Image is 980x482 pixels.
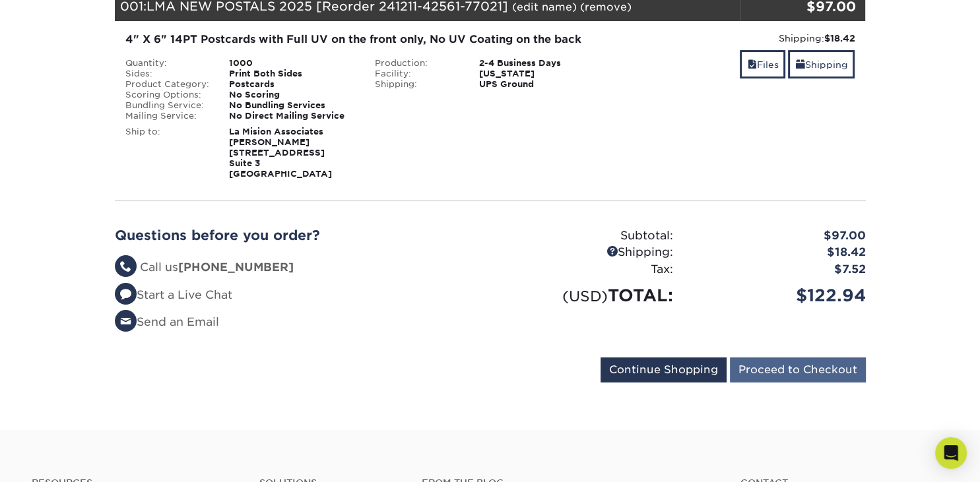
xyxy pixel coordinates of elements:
[625,32,855,45] div: Shipping:
[178,260,294,274] strong: [PHONE_NUMBER]
[683,227,876,245] div: $97.00
[219,111,365,121] div: No Direct Mailing Service
[3,442,112,477] iframe: Google Customer Reviews
[115,227,480,243] h2: Questions before you order?
[115,79,220,90] div: Product Category:
[935,437,967,469] div: Open Intercom Messenger
[365,69,469,79] div: Facility:
[115,127,220,179] div: Ship to:
[824,33,855,44] strong: $18.42
[229,127,332,179] strong: La Mision Associates [PERSON_NAME] [STREET_ADDRESS] Suite 3 [GEOGRAPHIC_DATA]
[115,100,220,111] div: Bundling Service:
[683,244,876,261] div: $18.42
[115,288,232,301] a: Start a Live Chat
[490,261,683,278] div: Tax:
[747,59,756,70] span: files
[115,58,220,69] div: Quantity:
[469,58,615,69] div: 2-4 Business Days
[469,79,615,90] div: UPS Ground
[512,1,577,13] a: (edit name)
[115,259,480,276] li: Call us
[365,58,469,69] div: Production:
[562,287,608,305] small: (USD)
[219,69,365,79] div: Print Both Sides
[125,32,605,47] div: 4" X 6" 14PT Postcards with Full UV on the front only, No UV Coating on the back
[683,261,876,278] div: $7.52
[219,58,365,69] div: 1000
[115,315,219,328] a: Send an Email
[490,244,683,261] div: Shipping:
[469,69,615,79] div: [US_STATE]
[580,1,632,13] a: (remove)
[795,59,804,70] span: shipping
[601,357,727,382] input: Continue Shopping
[683,283,876,308] div: $122.94
[788,50,855,78] a: Shipping
[115,69,220,79] div: Sides:
[219,100,365,111] div: No Bundling Services
[730,357,866,382] input: Proceed to Checkout
[490,227,683,245] div: Subtotal:
[365,79,469,90] div: Shipping:
[219,90,365,100] div: No Scoring
[740,50,785,78] a: Files
[115,90,220,100] div: Scoring Options:
[219,79,365,90] div: Postcards
[115,111,220,121] div: Mailing Service:
[490,283,683,308] div: TOTAL:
